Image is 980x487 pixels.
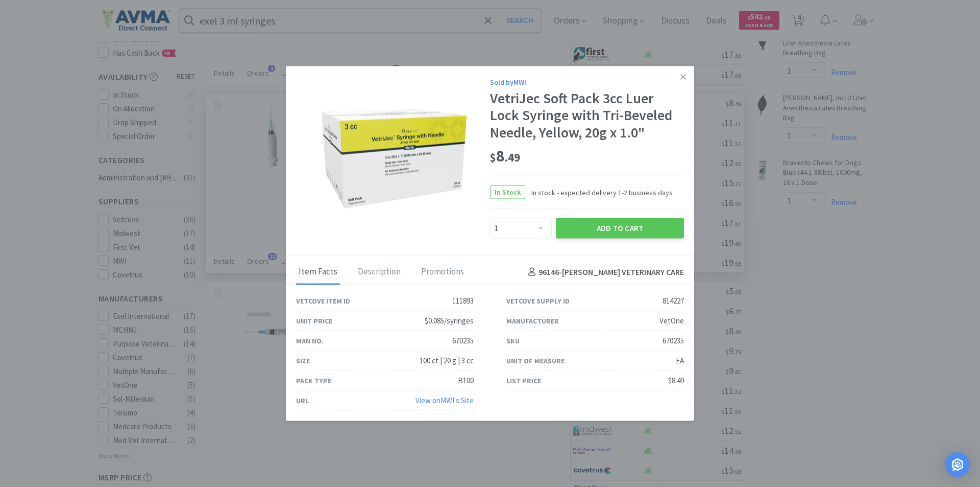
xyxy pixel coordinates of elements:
[505,150,520,164] span: . 49
[452,335,474,347] div: 670235
[490,89,684,141] div: VetriJec Soft Pack 3cc Luer Lock Syringe with Tri-Beveled Needle, Yellow, 20g x 1.0"
[452,295,474,307] div: 111893
[296,295,350,307] div: Vetcove Item ID
[945,452,970,477] div: Open Intercom Messenger
[491,186,525,199] span: In Stock
[659,315,684,327] div: VetOne
[663,295,684,307] div: 814227
[458,375,474,387] div: B100
[506,315,559,327] div: Manufacturer
[506,335,520,346] div: SKU
[316,103,470,211] img: d6f18feb8fc64a52bce1c8b61268d907_814227.png
[355,260,403,285] div: Description
[490,145,520,166] span: 8
[296,315,332,327] div: Unit Price
[296,395,309,406] div: URL
[419,260,467,285] div: Promotions
[296,375,331,386] div: Pack Type
[668,375,684,387] div: $8.49
[506,295,570,307] div: Vetcove Supply ID
[296,355,310,366] div: Size
[296,260,340,285] div: Item Facts
[506,375,541,386] div: List Price
[525,187,673,198] span: In stock - expected delivery 1-2 business days
[296,335,324,346] div: Man No.
[490,150,496,164] span: $
[663,335,684,347] div: 670235
[556,218,684,239] button: Add to Cart
[524,266,684,279] h4: 96146 - [PERSON_NAME] VETERINARY CARE
[490,76,684,87] div: Sold by MWI
[425,315,474,327] div: $0.085/syringes
[676,355,684,367] div: EA
[415,396,474,405] a: View onMWI's Site
[420,355,474,367] div: 100 ct | 20 g | 3 cc
[506,355,565,366] div: Unit of Measure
